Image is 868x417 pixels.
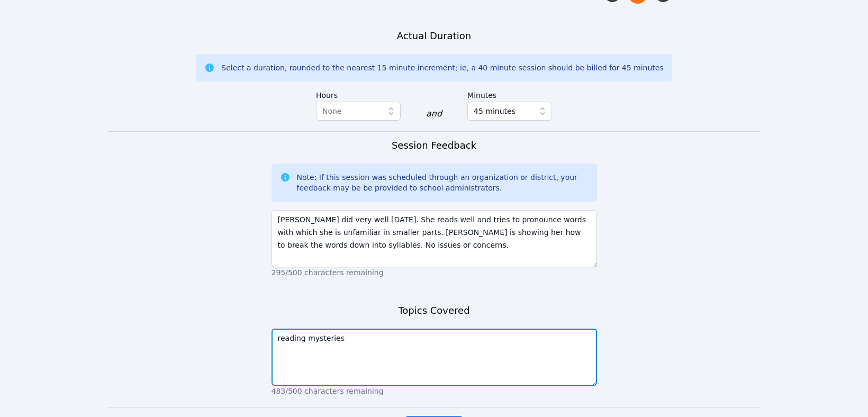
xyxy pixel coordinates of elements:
[316,102,401,121] button: None
[467,102,552,121] button: 45 minutes
[474,105,516,117] span: 45 minutes
[467,86,552,102] label: Minutes
[322,107,342,115] span: None
[272,267,597,278] p: 295/500 characters remaining
[316,86,401,102] label: Hours
[272,386,597,396] p: 483/500 characters remaining
[272,329,597,386] textarea: reading mysteries
[297,172,589,193] div: Note: If this session was scheduled through an organization or district, your feedback may be be ...
[398,303,469,318] h3: Topics Covered
[221,62,663,73] div: Select a duration, rounded to the nearest 15 minute increment; ie, a 40 minute session should be ...
[426,107,442,120] div: and
[392,138,476,153] h3: Session Feedback
[397,29,471,43] h3: Actual Duration
[272,210,597,267] textarea: [PERSON_NAME] did very well [DATE]. She reads well and tries to pronounce words with which she is...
